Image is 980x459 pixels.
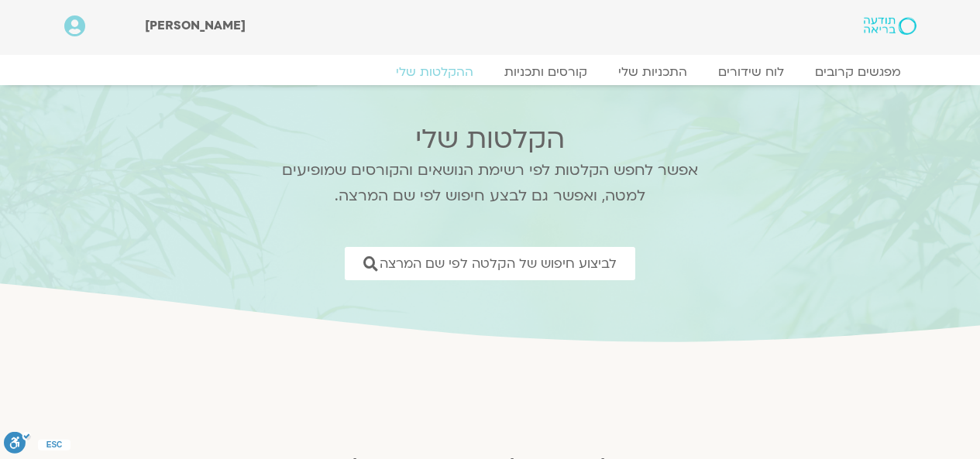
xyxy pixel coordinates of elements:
[489,64,603,80] a: קורסים ותכניות
[64,64,916,80] nav: Menu
[703,64,799,80] a: לוח שידורים
[380,64,489,80] a: ההקלטות שלי
[799,64,916,80] a: מפגשים קרובים
[262,124,719,155] h2: הקלטות שלי
[262,158,719,209] p: אפשר לחפש הקלטות לפי רשימת הנושאים והקורסים שמופיעים למטה, ואפשר גם לבצע חיפוש לפי שם המרצה.
[345,247,635,280] a: לביצוע חיפוש של הקלטה לפי שם המרצה
[380,256,617,271] span: לביצוע חיפוש של הקלטה לפי שם המרצה
[145,17,246,34] span: [PERSON_NAME]
[603,64,703,80] a: התכניות שלי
